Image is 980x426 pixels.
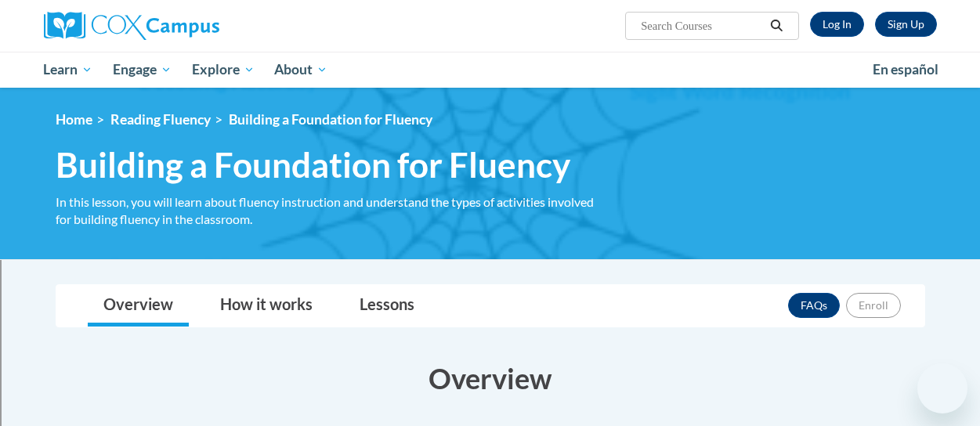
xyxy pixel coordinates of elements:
a: Home [56,111,92,128]
div: In this lesson, you will learn about fluency instruction and understand the types of activities i... [56,193,596,228]
a: Engage [103,52,182,88]
span: About [274,60,327,79]
span: En español [873,61,938,78]
a: Cox Campus [44,12,326,40]
div: Main menu [32,52,949,88]
a: About [264,52,338,88]
iframe: Button to launch messaging window [917,363,967,413]
img: Cox Campus [44,12,219,40]
a: Explore [182,52,265,88]
span: Building a Foundation for Fluency [56,144,570,186]
span: Building a Foundation for Fluency [229,111,432,128]
input: Search Courses [639,16,765,35]
a: Log In [810,12,864,37]
a: Reading Fluency [110,111,211,128]
a: En español [862,53,949,86]
a: Register [875,12,937,37]
span: Engage [113,60,172,79]
span: Explore [192,60,255,79]
a: Learn [34,52,103,88]
button: Search [765,16,788,35]
span: Learn [43,60,92,79]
